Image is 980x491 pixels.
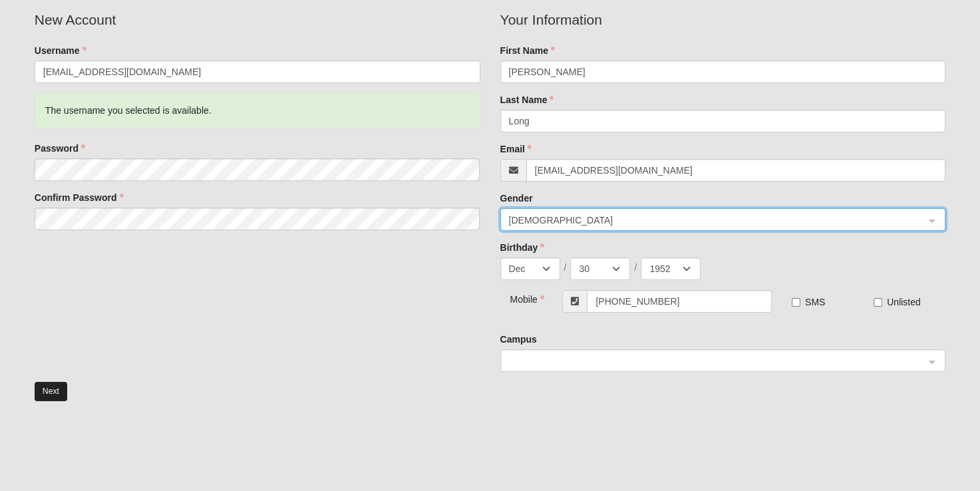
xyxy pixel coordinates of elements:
label: First Name [500,44,555,57]
label: Email [500,142,532,156]
div: The username you selected is available. [35,93,480,128]
span: / [564,261,567,274]
span: Unlisted [887,297,921,307]
input: Unlisted [874,298,882,307]
legend: New Account [35,9,480,31]
label: Birthday [500,241,545,254]
label: Username [35,44,86,57]
div: Mobile [500,290,538,306]
label: Campus [500,333,537,346]
span: Male [509,213,925,228]
label: Last Name [500,93,554,106]
legend: Your Information [500,9,946,31]
label: Gender [500,192,533,205]
input: SMS [792,298,800,307]
span: / [634,261,637,274]
label: Password [35,142,85,155]
label: Confirm Password [35,191,124,204]
button: Next [35,382,67,401]
span: SMS [805,297,825,307]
